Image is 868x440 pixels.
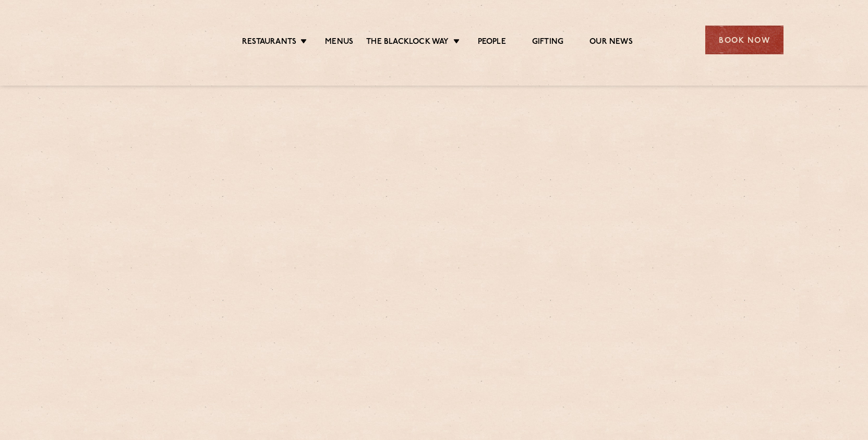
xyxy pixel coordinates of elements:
a: Our News [589,37,633,49]
img: svg%3E [85,10,175,70]
a: People [478,37,506,49]
a: The Blacklock Way [366,37,449,49]
a: Gifting [532,37,563,49]
a: Restaurants [242,37,296,49]
div: Book Now [705,26,783,54]
a: Menus [325,37,353,49]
